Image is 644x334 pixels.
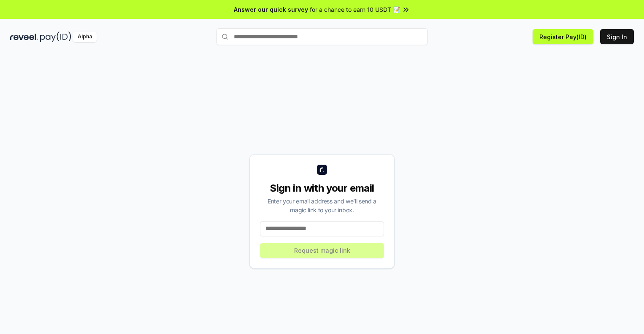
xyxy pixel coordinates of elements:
button: Sign In [600,29,634,44]
div: Alpha [73,32,97,42]
div: Sign in with your email [260,182,384,195]
img: pay_id [40,32,71,42]
span: Answer our quick survey [234,5,308,14]
div: Enter your email address and we’ll send a magic link to your inbox. [260,197,384,214]
img: logo_small [317,165,327,175]
img: reveel_dark [10,32,38,42]
button: Register Pay(ID) [533,29,593,44]
span: for a chance to earn 10 USDT 📝 [310,5,400,14]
